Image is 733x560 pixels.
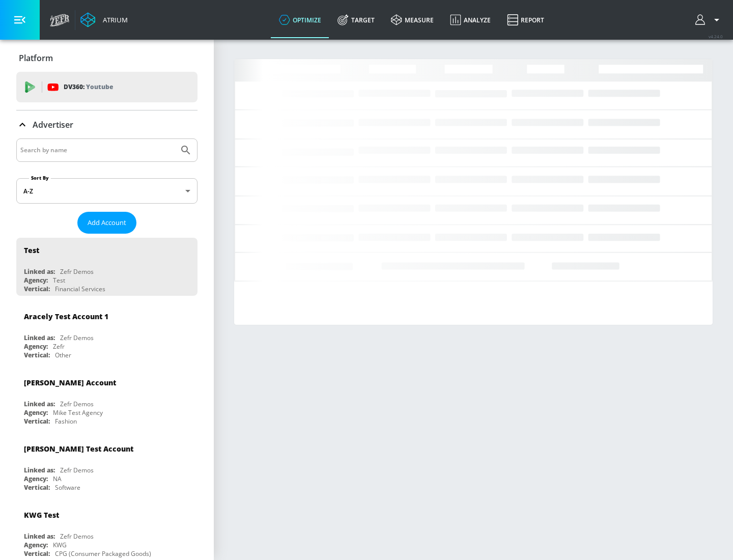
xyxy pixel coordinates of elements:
div: Vertical: [24,285,50,293]
p: Advertiser [33,119,73,130]
p: Youtube [86,81,113,92]
p: Platform [19,52,53,64]
div: KWG Test [24,510,59,520]
div: Aracely Test Account 1 [24,312,108,321]
a: Analyze [442,2,499,38]
div: Zefr Demos [60,267,94,276]
div: [PERSON_NAME] Test Account [24,444,133,454]
div: Financial Services [55,285,105,293]
div: Aracely Test Account 1Linked as:Zefr DemosAgency:ZefrVertical:Other [16,304,198,362]
div: Vertical: [24,483,50,492]
div: A-Z [16,178,198,204]
div: DV360: Youtube [16,72,198,102]
label: Sort By [29,175,51,181]
div: Agency: [24,342,48,351]
div: Linked as: [24,532,55,541]
div: Agency: [24,408,48,417]
div: [PERSON_NAME] Test AccountLinked as:Zefr DemosAgency:NAVertical:Software [16,436,198,494]
div: Vertical: [24,351,50,359]
div: Zefr Demos [60,532,94,541]
div: Test [53,276,65,285]
div: Linked as: [24,400,55,408]
div: Vertical: [24,417,50,426]
div: KWG [53,541,67,549]
button: Add Account [77,212,136,234]
div: Platform [16,44,198,72]
div: Software [55,483,80,492]
input: Search by name [20,144,175,157]
div: Zefr [53,342,65,351]
div: [PERSON_NAME] AccountLinked as:Zefr DemosAgency:Mike Test AgencyVertical:Fashion [16,370,198,428]
a: Target [329,2,383,38]
div: Test [24,245,39,255]
a: Report [499,2,552,38]
div: Agency: [24,474,48,483]
a: optimize [271,2,329,38]
div: Other [55,351,71,359]
div: Zefr Demos [60,333,94,342]
div: Atrium [99,15,128,24]
div: TestLinked as:Zefr DemosAgency:TestVertical:Financial Services [16,238,198,296]
div: Zefr Demos [60,466,94,474]
div: Agency: [24,541,48,549]
div: Agency: [24,276,48,285]
div: Linked as: [24,267,55,276]
a: Atrium [80,12,128,27]
div: [PERSON_NAME] Account [24,378,116,387]
div: Advertiser [16,110,198,139]
div: Fashion [55,417,77,426]
div: Zefr Demos [60,400,94,408]
div: Vertical: [24,549,50,558]
span: Add Account [88,217,126,229]
span: v 4.24.0 [709,34,723,39]
div: Mike Test Agency [53,408,103,417]
a: measure [383,2,442,38]
p: DV360: [64,81,113,93]
div: CPG (Consumer Packaged Goods) [55,549,151,558]
div: Linked as: [24,333,55,342]
div: Linked as: [24,466,55,474]
div: NA [53,474,62,483]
